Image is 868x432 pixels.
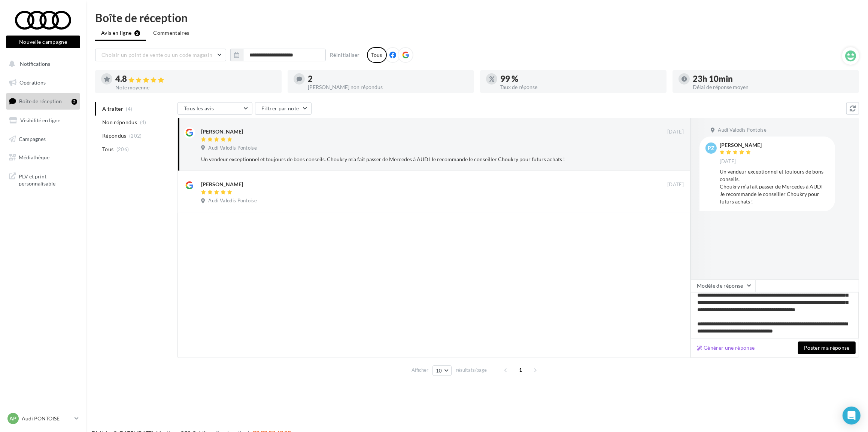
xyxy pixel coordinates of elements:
[412,367,428,374] span: Afficher
[6,36,80,48] button: Nouvelle campagne
[10,415,17,422] span: AP
[19,79,46,86] span: Opérations
[798,341,856,354] button: Poster ma réponse
[308,75,468,83] div: 2
[4,56,79,72] button: Notifications
[456,367,487,374] span: résultats/page
[308,85,468,90] div: [PERSON_NAME] non répondus
[101,52,212,58] span: Choisir un point de vente ou un code magasin
[691,279,756,292] button: Modèle de réponse
[718,127,767,134] span: Audi Valodis Pontoise
[4,113,82,128] a: Visibilité en ligne
[115,75,276,83] div: 4.8
[255,102,312,115] button: Filtrer par note
[140,119,146,125] span: (4)
[4,131,82,147] a: Campagnes
[708,144,714,152] span: PZ
[843,407,861,425] div: Open Intercom Messenger
[720,143,762,148] div: [PERSON_NAME]
[6,411,80,426] a: AP Audi PONTOISE
[19,171,77,187] span: PLV et print personnalisable
[19,135,46,142] span: Campagnes
[4,168,82,190] a: PLV et print personnalisable
[720,168,829,205] div: Un vendeur exceptionnel et toujours de bons conseils. Choukry m’a fait passer de Mercedes à AUDI ...
[102,119,137,126] span: Non répondus
[22,415,72,422] p: Audi PONTOISE
[693,85,853,90] div: Délai de réponse moyen
[72,99,77,105] div: 2
[177,102,252,115] button: Tous les avis
[433,365,452,376] button: 10
[20,117,60,123] span: Visibilité en ligne
[208,145,257,151] span: Audi Valodis Pontoise
[129,133,142,139] span: (202)
[95,12,859,23] div: Boîte de réception
[201,181,243,188] div: [PERSON_NAME]
[208,197,257,204] span: Audi Valodis Pontoise
[19,98,62,104] span: Boîte de réception
[95,49,226,61] button: Choisir un point de vente ou un code magasin
[436,368,442,374] span: 10
[327,50,363,59] button: Réinitialiser
[694,343,758,352] button: Générer une réponse
[515,364,526,376] span: 1
[20,61,50,67] span: Notifications
[500,75,661,83] div: 99 %
[115,85,276,90] div: Note moyenne
[201,128,243,135] div: [PERSON_NAME]
[153,29,189,37] span: Commentaires
[4,75,82,91] a: Opérations
[184,105,214,111] span: Tous les avis
[201,156,635,163] div: Un vendeur exceptionnel et toujours de bons conseils. Choukry m’a fait passer de Mercedes à AUDI ...
[116,146,129,152] span: (206)
[693,75,853,83] div: 23h 10min
[102,145,113,153] span: Tous
[19,154,49,160] span: Médiathèque
[4,150,82,165] a: Médiathèque
[500,85,661,90] div: Taux de réponse
[102,132,127,140] span: Répondus
[4,93,82,109] a: Boîte de réception2
[667,181,684,188] span: [DATE]
[667,129,684,135] span: [DATE]
[367,47,387,63] div: Tous
[720,158,736,165] span: [DATE]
